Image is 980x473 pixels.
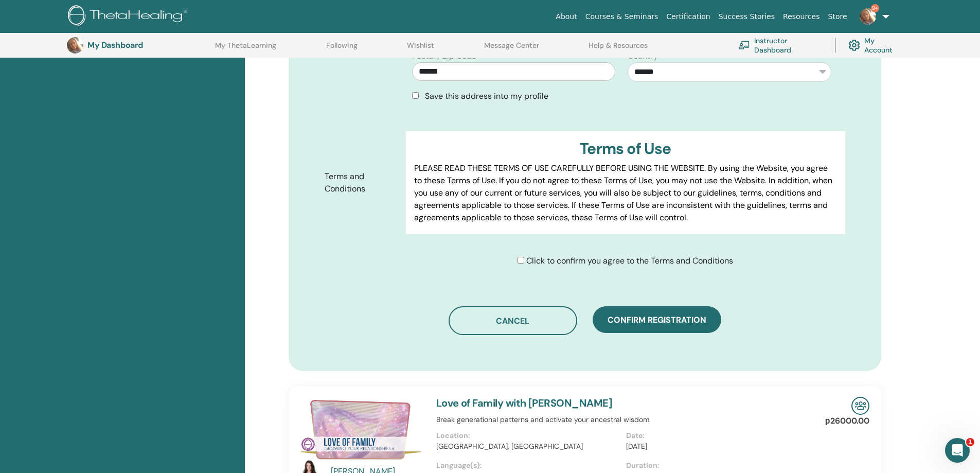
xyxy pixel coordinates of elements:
p: Language(s): [436,460,620,471]
img: Love of Family [297,397,424,463]
a: Wishlist [407,41,434,58]
a: Success Stories [715,7,779,26]
p: [DATE] [626,441,810,452]
a: Love of Family with [PERSON_NAME] [436,396,612,410]
a: Message Center [484,41,539,58]
span: Confirm registration [608,314,706,325]
span: Cancel [496,316,529,326]
p: Date: [626,430,810,441]
button: Cancel [449,306,577,335]
p: Lor IpsumDolorsi.ame Cons adipisci elits do eiusm tem incid, utl etdol, magnaali eni adminimve qu... [414,232,836,380]
img: In-Person Seminar [851,397,869,415]
p: Duration: [626,460,810,471]
h3: My Dashboard [87,40,190,50]
img: logo.png [68,5,191,28]
p: [GEOGRAPHIC_DATA], [GEOGRAPHIC_DATA] [436,441,620,452]
iframe: Intercom live chat [945,438,970,463]
p: Location: [436,430,620,441]
a: My ThetaLearning [215,41,276,58]
span: 9+ [871,4,879,12]
a: Courses & Seminars [581,7,663,26]
img: chalkboard-teacher.svg [738,41,750,49]
a: Instructor Dashboard [738,34,823,57]
p: Break generational patterns and activate your ancestral wisdom. [436,414,816,425]
p: PLEASE READ THESE TERMS OF USE CAREFULLY BEFORE USING THE WEBSITE. By using the Website, you agre... [414,162,836,224]
img: default.jpg [67,37,83,54]
label: Terms and Conditions [317,167,406,199]
a: About [551,7,581,26]
p: р26000.00 [825,415,869,427]
a: Certification [662,7,714,26]
a: Following [326,41,358,58]
span: Click to confirm you agree to the Terms and Conditions [526,255,733,266]
h3: Terms of Use [414,139,836,158]
img: default.jpg [860,8,876,25]
a: Store [824,7,851,26]
a: Resources [779,7,824,26]
button: Confirm registration [593,306,721,333]
span: 1 [966,438,974,446]
a: Help & Resources [589,41,648,58]
span: Save this address into my profile [425,91,548,101]
a: My Account [848,34,903,57]
img: cog.svg [848,37,860,54]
